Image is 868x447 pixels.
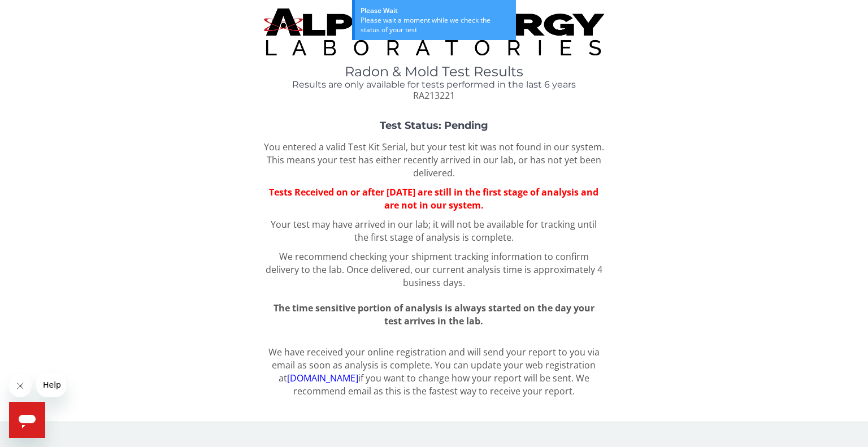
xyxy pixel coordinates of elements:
[361,15,510,34] div: Please wait a moment while we check the status of your test
[264,8,604,55] img: TightCrop.jpg
[413,89,455,102] span: RA213221
[287,372,358,384] a: [DOMAIN_NAME]
[274,302,594,327] span: The time sensitive portion of analysis is always started on the day your test arrives in the lab.
[9,375,32,397] iframe: Close message
[266,250,589,276] span: We recommend checking your shipment tracking information to confirm delivery to the lab.
[264,80,604,90] h4: Results are only available for tests performed in the last 6 years
[36,372,66,397] iframe: Message from company
[380,119,488,132] strong: Test Status: Pending
[264,218,604,244] p: Your test may have arrived in our lab; it will not be available for tracking until the first stag...
[264,64,604,79] h1: Radon & Mold Test Results
[346,263,602,289] span: Once delivered, our current analysis time is approximately 4 business days.
[9,402,45,438] iframe: Button to launch messaging window
[269,186,598,211] span: Tests Received on or after [DATE] are still in the first stage of analysis and are not in our sys...
[361,6,510,15] div: Please Wait
[264,346,604,397] p: We have received your online registration and will send your report to you via email as soon as a...
[264,141,604,180] p: You entered a valid Test Kit Serial, but your test kit was not found in our system. This means yo...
